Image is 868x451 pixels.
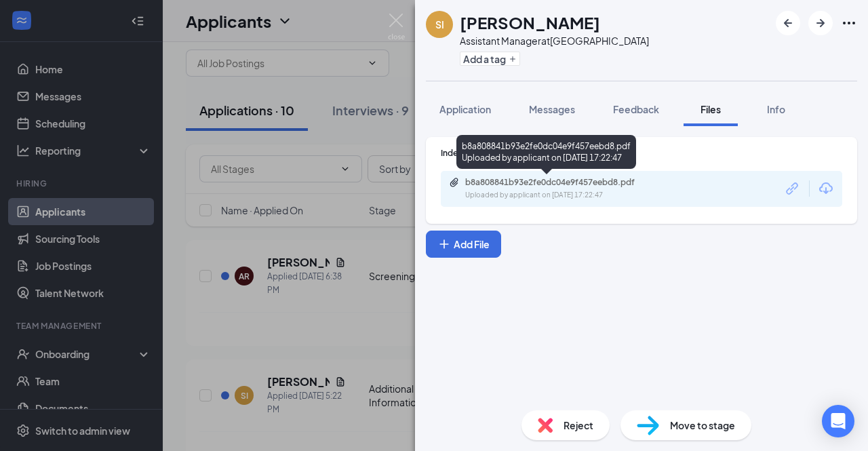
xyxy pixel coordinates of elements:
[613,103,659,115] span: Feedback
[529,103,575,115] span: Messages
[437,237,451,251] svg: Plus
[808,11,833,35] button: ArrowRight
[460,34,649,47] div: Assistant Manager at [GEOGRAPHIC_DATA]
[812,15,829,31] svg: ArrowRight
[465,177,655,188] div: b8a808841b93e2fe0dc04e9f457eebd8.pdf
[460,52,520,66] button: PlusAdd a tag
[441,147,842,159] div: Indeed Resume
[784,180,802,197] svg: Link
[822,405,854,437] div: Open Intercom Messenger
[460,11,600,34] h1: [PERSON_NAME]
[435,18,444,31] div: SI
[449,177,669,201] a: Paperclipb8a808841b93e2fe0dc04e9f457eebd8.pdfUploaded by applicant on [DATE] 17:22:47
[564,418,593,433] span: Reject
[780,15,796,31] svg: ArrowLeftNew
[509,55,517,63] svg: Plus
[776,11,800,35] button: ArrowLeftNew
[449,177,460,188] svg: Paperclip
[439,103,491,115] span: Application
[456,135,636,169] div: b8a808841b93e2fe0dc04e9f457eebd8.pdf Uploaded by applicant on [DATE] 17:22:47
[426,231,501,258] button: Add FilePlus
[841,15,857,31] svg: Ellipses
[670,418,735,433] span: Move to stage
[818,180,834,197] svg: Download
[465,190,669,201] div: Uploaded by applicant on [DATE] 17:22:47
[701,103,721,115] span: Files
[767,103,785,115] span: Info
